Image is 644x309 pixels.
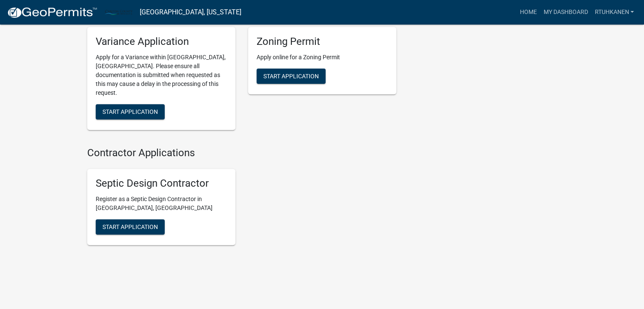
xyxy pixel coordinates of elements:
a: [GEOGRAPHIC_DATA], [US_STATE] [140,5,241,19]
a: My Dashboard [540,4,591,20]
span: Start Application [263,72,319,79]
span: Start Application [102,223,158,230]
h5: Zoning Permit [257,36,388,48]
button: Start Application [96,104,165,119]
img: Carlton County, Minnesota [104,6,133,18]
p: Apply online for a Zoning Permit [257,53,388,62]
p: Apply for a Variance within [GEOGRAPHIC_DATA], [GEOGRAPHIC_DATA]. Please ensure all documentation... [96,53,227,97]
a: Home [516,4,540,20]
wm-workflow-list-section: Contractor Applications [87,147,396,252]
a: RTuhkanen [591,4,637,20]
span: Start Application [102,108,158,115]
h4: Contractor Applications [87,147,396,159]
button: Start Application [257,69,326,84]
p: Register as a Septic Design Contractor in [GEOGRAPHIC_DATA], [GEOGRAPHIC_DATA] [96,195,227,212]
h5: Variance Application [96,36,227,48]
button: Start Application [96,219,165,235]
h5: Septic Design Contractor [96,177,227,190]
